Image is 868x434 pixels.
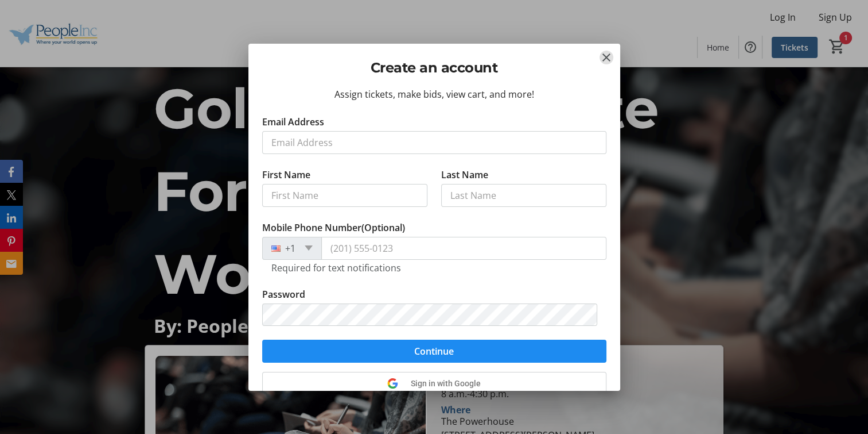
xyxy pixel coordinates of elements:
input: Last Name [441,184,606,207]
label: Email Address [262,115,324,129]
label: Last Name [441,168,488,182]
label: Password [262,287,305,301]
button: Close [600,51,613,64]
label: Mobile Phone Number (Optional) [262,221,405,235]
label: First Name [262,168,310,182]
span: Continue [414,344,454,358]
input: First Name [262,184,427,207]
button: Sign in with Google [262,372,606,395]
input: Email Address [262,131,606,154]
span: Sign in with Google [411,379,481,388]
input: (201) 555-0123 [321,237,606,260]
button: Continue [262,340,606,363]
h2: Create an account [262,57,606,78]
div: Assign tickets, make bids, view cart, and more! [262,87,606,101]
tr-hint: Required for text notifications [271,262,401,274]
